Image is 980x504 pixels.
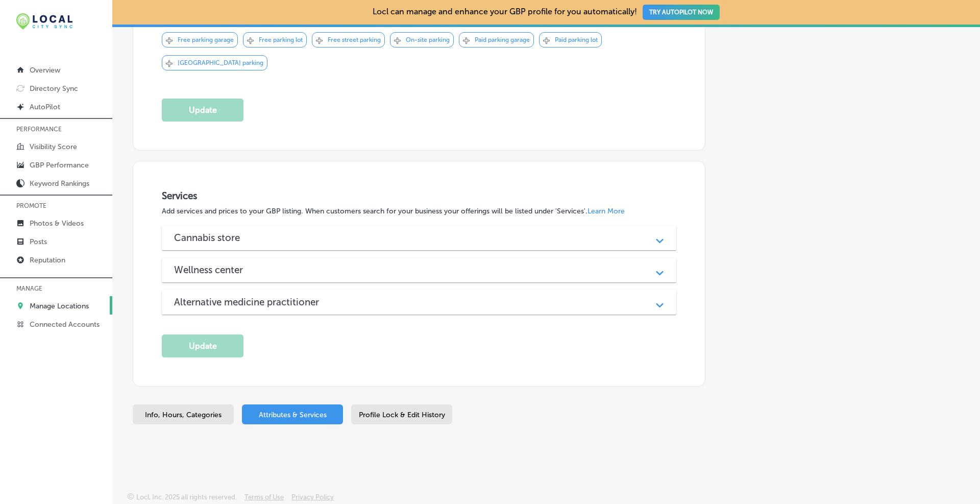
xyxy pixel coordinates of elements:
[162,99,243,122] button: Update
[145,411,222,419] span: Info, Hours, Categories
[30,320,100,329] p: Connected Accounts
[30,219,84,228] p: Photos & Videos
[30,256,65,265] p: Reputation
[643,5,720,20] button: TRY AUTOPILOT NOW
[178,36,234,43] p: Free parking garage
[30,142,77,151] p: Visibility Score
[259,411,327,419] span: Attributes & Services
[30,179,89,188] p: Keyword Rankings
[30,103,60,111] p: AutoPilot
[16,13,72,30] img: 12321ecb-abad-46dd-be7f-2600e8d3409flocal-city-sync-logo-rectangle.png
[174,264,259,276] h3: Wellness center
[406,36,450,43] p: On-site parking
[178,59,263,66] p: [GEOGRAPHIC_DATA] parking
[30,66,60,75] p: Overview
[587,207,625,215] a: Learn More
[162,190,676,202] h3: Services
[174,296,335,308] h3: Alternative medicine practitioner
[259,36,303,43] p: Free parking lot
[475,36,530,43] p: Paid parking garage
[162,334,243,357] button: Update
[136,493,237,501] p: Locl, Inc. 2025 all rights reserved.
[555,36,598,43] p: Paid parking lot
[174,232,256,244] h3: Cannabis store
[162,207,676,215] p: Add services and prices to your GBP listing. When customers search for your business your offerin...
[30,161,89,170] p: GBP Performance
[162,258,676,282] div: Wellness center
[30,302,89,310] p: Manage Locations
[162,290,676,315] div: Alternative medicine practitioner
[30,84,78,93] p: Directory Sync
[162,226,676,250] div: Cannabis store
[359,411,445,419] span: Profile Lock & Edit History
[328,36,381,43] p: Free street parking
[30,237,47,246] p: Posts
